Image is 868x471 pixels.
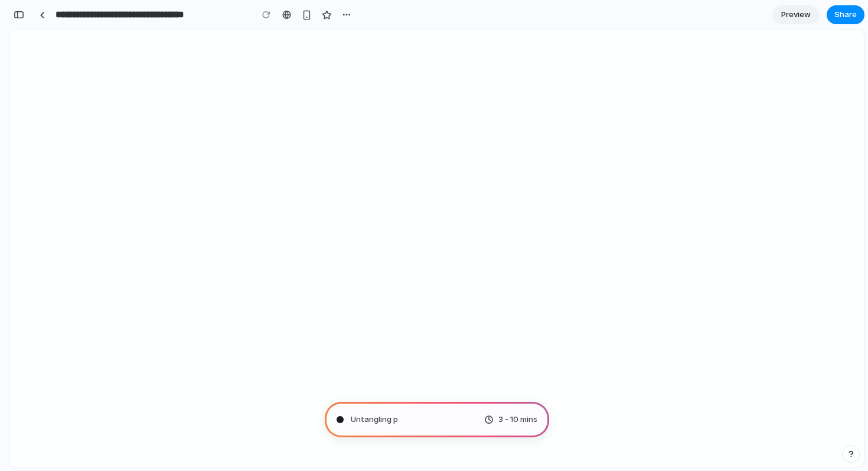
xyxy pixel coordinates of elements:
[351,414,398,425] span: Untangling p
[781,9,811,21] span: Preview
[498,414,537,425] span: 3 - 10 mins
[834,9,857,21] span: Share
[827,5,864,24] button: Share
[772,5,820,24] a: Preview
